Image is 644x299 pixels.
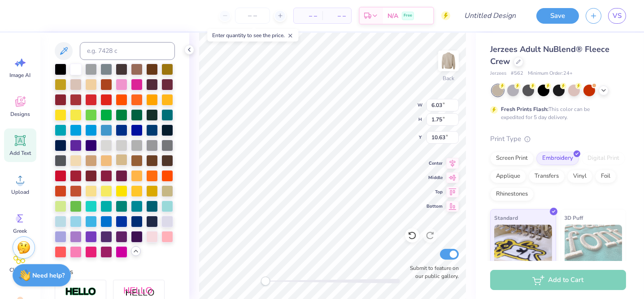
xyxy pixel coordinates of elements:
span: Clipart & logos [5,266,35,281]
span: Greek [13,227,27,235]
input: e.g. 7428 c [80,42,175,60]
span: Jerzees [490,70,506,77]
img: Standard [494,225,552,269]
span: Minimum Order: 24 + [528,70,573,77]
div: Transfers [529,170,565,183]
span: Upload [11,188,29,196]
div: Vinyl [567,170,592,183]
div: Print Type [490,134,626,144]
span: Bottom [426,203,443,210]
strong: Fresh Prints Flash: [501,106,548,113]
div: This color can be expedited for 5 day delivery. [501,105,611,121]
div: Applique [490,170,526,183]
span: Center [426,160,443,167]
div: Enter quantity to see the price. [207,29,298,42]
span: Image AI [10,72,31,79]
span: Standard [494,213,518,222]
span: N/A [387,11,398,21]
label: Submit to feature on our public gallery. [405,264,459,280]
span: # 562 [511,70,523,77]
img: Back [439,52,457,70]
span: Designs [10,111,30,118]
div: Accessibility label [261,277,270,286]
div: Foil [595,170,616,183]
div: Embroidery [536,152,579,165]
a: VS [608,8,626,24]
img: Shadow [123,286,155,298]
div: Rhinestones [490,188,534,201]
span: – – [328,11,346,21]
span: Free [404,13,412,19]
img: 3D Puff [565,225,622,269]
div: Digital Print [582,152,625,165]
span: – – [299,11,317,21]
span: Middle [426,174,443,181]
span: 3D Puff [565,213,583,222]
div: Back [443,74,454,82]
span: Jerzees Adult NuBlend® Fleece Crew [490,44,609,67]
img: Stroke [65,287,96,297]
span: Add Text [9,149,31,157]
span: Top [426,188,443,196]
span: VS [613,11,622,21]
input: Untitled Design [457,7,523,25]
div: Screen Print [490,152,534,165]
input: – – [235,8,270,24]
button: Save [536,8,579,24]
strong: Need help? [33,271,65,280]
